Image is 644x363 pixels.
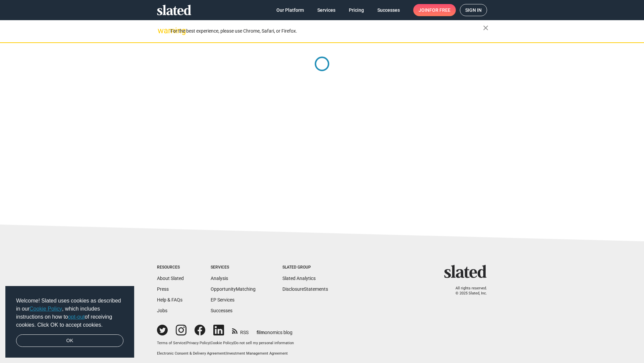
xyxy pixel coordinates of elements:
[282,265,328,270] div: Slated Group
[349,4,364,16] span: Pricing
[312,4,341,16] a: Services
[448,286,487,296] p: All rights reserved. © 2025 Slated, Inc.
[157,341,185,345] a: Terms of Service
[170,27,483,36] div: For the best experience, please use Chrome, Safari, or Firefox.
[185,341,186,345] span: |
[419,4,450,16] span: Join
[429,4,450,16] span: for free
[465,4,482,16] span: Sign in
[211,286,256,292] a: OpportunityMatching
[157,265,184,270] div: Resources
[282,286,328,292] a: DisclosureStatements
[372,4,405,16] a: Successes
[16,297,123,329] span: Welcome! Slated uses cookies as described in our , which includes instructions on how to of recei...
[5,286,134,358] div: cookieconsent
[186,341,210,345] a: Privacy Policy
[271,4,309,16] a: Our Platform
[377,4,400,16] span: Successes
[233,341,234,345] span: |
[225,351,226,356] span: |
[68,314,85,320] a: opt-out
[157,286,169,292] a: Press
[210,341,211,345] span: |
[157,297,182,302] a: Help & FAQs
[158,27,166,35] mat-icon: warning
[157,308,167,313] a: Jobs
[211,308,232,313] a: Successes
[232,325,249,336] a: RSS
[226,351,288,356] a: Investment Management Agreement
[343,4,369,16] a: Pricing
[460,4,487,16] a: Sign in
[282,276,316,281] a: Slated Analytics
[317,4,335,16] span: Services
[482,24,490,32] mat-icon: close
[211,297,234,302] a: EP Services
[157,276,184,281] a: About Slated
[157,351,225,356] a: Electronic Consent & Delivery Agreement
[257,324,292,336] a: filmonomics blog
[211,341,233,345] a: Cookie Policy
[276,4,304,16] span: Our Platform
[257,330,265,335] span: film
[30,306,62,312] a: Cookie Policy
[16,334,123,347] a: dismiss cookie message
[413,4,456,16] a: Joinfor free
[211,276,228,281] a: Analysis
[211,265,256,270] div: Services
[234,341,294,346] button: Do not sell my personal information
